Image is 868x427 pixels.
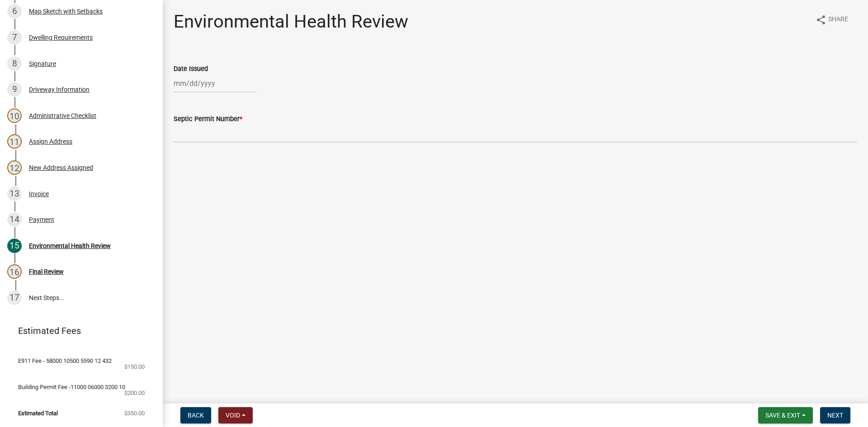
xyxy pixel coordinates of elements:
span: Save & Exit [765,412,800,419]
button: shareShare [808,11,855,28]
div: Map Sketch with Setbacks [29,8,103,14]
div: 10 [7,108,22,123]
div: New Address Assigned [29,164,93,171]
a: Estimated Fees [7,322,148,340]
button: Void [218,407,253,423]
div: 16 [7,264,22,279]
div: 8 [7,56,22,71]
div: Final Review [29,268,64,275]
div: 7 [7,30,22,45]
div: Invoice [29,191,49,197]
div: Dwelling Requirements [29,34,93,41]
h1: Environmental Health Review [174,11,408,33]
label: Septic Permit Number [174,116,242,122]
span: Next [827,412,843,419]
div: 6 [7,4,22,19]
div: 12 [7,160,22,175]
input: mm/dd/yyyy [174,74,256,93]
span: Estimated Total [18,410,58,416]
i: share [816,14,826,25]
span: $200.00 [124,390,145,396]
div: Payment [29,216,54,223]
div: 15 [7,239,22,253]
span: Share [828,14,848,25]
div: 14 [7,212,22,227]
div: Signature [29,61,56,67]
button: Back [180,407,211,423]
span: $350.00 [124,410,145,416]
button: Save & Exit [758,407,813,423]
span: E911 Fee - 58000 10500 5590 12 432 [18,358,112,364]
label: Date Issued [174,66,208,72]
button: Next [820,407,850,423]
div: Driveway Information [29,86,90,93]
div: Administrative Checklist [29,113,96,119]
span: Void [226,412,240,419]
div: 11 [7,134,22,149]
div: 13 [7,187,22,201]
span: $150.00 [124,364,145,370]
div: 17 [7,291,22,305]
span: Building Permit Fee -11000 06000 3200 10 [18,384,125,390]
span: Back [188,412,204,419]
div: Assign Address [29,138,72,145]
div: 9 [7,82,22,97]
div: Environmental Health Review [29,243,111,249]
